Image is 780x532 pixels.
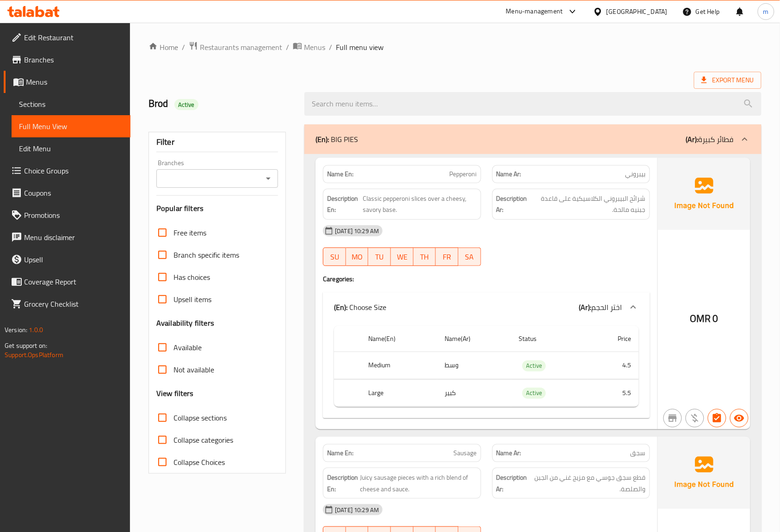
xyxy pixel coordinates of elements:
strong: Name Ar: [496,169,521,179]
div: Filter [156,132,278,152]
div: Active [174,99,198,110]
a: Coverage Report [4,271,130,293]
a: Sections [12,93,130,115]
td: 5.5 [588,379,639,407]
span: بيبروني [625,169,646,179]
button: Purchased item [686,409,704,427]
span: Sections [19,99,123,110]
button: TH [414,247,436,266]
strong: Description En: [327,472,358,495]
span: Classic pepperoni slices over a cheesy, savory base. [363,193,477,216]
span: 0 [713,309,718,328]
span: OMR [690,309,711,328]
div: (En): BIG PIES(Ar):فطائر كبيرة [304,124,761,154]
td: 4.5 [588,352,639,379]
span: Not available [173,364,214,375]
a: Edit Restaurant [4,26,130,49]
span: Version: [5,324,27,336]
img: Ae5nvW7+0k+MAAAAAElFTkSuQmCC [658,437,750,509]
span: Collapse Choices [173,457,225,468]
span: FR [440,250,455,264]
span: Sausage [454,448,477,458]
a: Menu disclaimer [4,226,130,248]
span: Active [522,388,546,398]
div: Active [522,388,546,399]
button: MO [346,247,369,266]
td: وسط [437,352,511,379]
strong: Name En: [327,448,353,458]
td: كبير [437,379,511,407]
input: search [304,92,761,116]
p: BIG PIES [316,134,358,145]
button: FR [436,247,458,266]
span: Branch specific items [173,249,239,260]
span: TH [417,250,433,264]
th: Name(Ar) [437,326,511,352]
div: Menu-management [506,6,563,17]
a: Full Menu View [12,115,130,137]
span: Pepperoni [450,169,477,179]
h3: Popular filters [156,203,278,214]
span: Full menu view [336,42,384,53]
a: Upsell [4,248,130,271]
span: [DATE] 10:29 AM [331,227,383,235]
span: Upsell [24,254,123,265]
a: Edit Menu [12,137,130,160]
button: SU [323,247,346,266]
b: (En): [334,300,347,314]
a: Restaurants management [189,41,282,53]
strong: Name En: [327,169,353,179]
span: Active [174,100,198,109]
span: Collapse categories [173,434,233,445]
span: Export Menu [701,74,754,86]
button: SA [458,247,481,266]
span: Choice Groups [24,165,123,176]
div: [GEOGRAPHIC_DATA] [607,6,668,17]
table: choices table [334,326,639,407]
a: Menus [293,41,325,53]
strong: Name Ar: [496,448,521,458]
span: Juicy sausage pieces with a rich blend of cheese and sauce. [360,472,477,495]
span: قطع سجق جوسي مع مزيج غني من الجبن والصلصة. [531,472,646,495]
div: (En): Choose Size(Ar):اختر الحجم [323,292,650,322]
span: SA [462,250,477,264]
a: Support.OpsPlatform [5,349,63,361]
span: شرائح البيبروني الكلاسيكية على قاعدة جبنيه مالحة. [531,193,646,216]
button: TU [368,247,391,266]
span: Coverage Report [24,276,123,287]
span: m [763,6,769,17]
span: Full Menu View [19,121,123,132]
span: Available [173,342,202,353]
span: Menu disclaimer [24,232,123,243]
a: Grocery Checklist [4,293,130,315]
span: TU [372,250,387,264]
b: (En): [316,132,329,146]
span: سجق [631,448,646,458]
li: / [182,42,185,53]
span: Active [522,360,546,371]
span: Get support on: [5,340,47,352]
span: [DATE] 10:29 AM [331,506,383,514]
strong: Description Ar: [496,472,529,495]
a: Promotions [4,204,130,226]
div: Active [522,360,546,371]
p: فطائر كبيرة [686,134,734,145]
span: Branches [24,54,123,65]
span: SU [327,250,342,264]
strong: Description En: [327,193,361,216]
button: Available [730,409,749,427]
span: Menus [304,42,325,53]
span: Has choices [173,272,210,283]
h2: Brod [149,97,293,111]
th: Medium [361,352,437,379]
button: Not branch specific item [663,409,682,427]
a: Branches [4,49,130,71]
span: Menus [26,76,123,87]
span: Promotions [24,210,123,221]
div: (En): BIG PIES(Ar):فطائر كبيرة [323,322,650,418]
span: 1.0.0 [29,324,43,336]
span: Export Menu [694,72,761,89]
span: Grocery Checklist [24,298,123,309]
a: Choice Groups [4,160,130,182]
span: Free items [173,227,206,238]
